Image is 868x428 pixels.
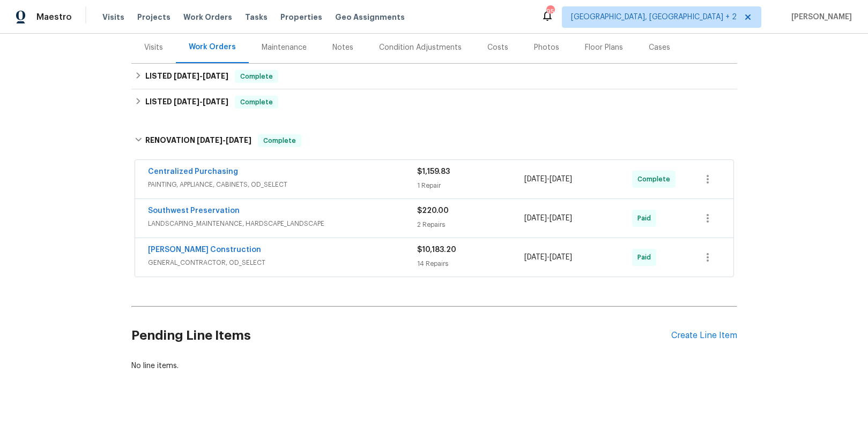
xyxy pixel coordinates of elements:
div: RENOVATION [DATE]-[DATE]Complete [131,124,737,158]
span: $1,159.83 [417,168,450,175]
div: Condition Adjustments [379,42,462,53]
span: Visits [102,12,124,22]
span: PAINTING, APPLIANCE, CABINETS, OD_SELECT [148,179,417,190]
span: [DATE] [174,72,199,80]
div: 1 Repair [417,180,525,191]
span: [GEOGRAPHIC_DATA], [GEOGRAPHIC_DATA] + 2 [571,12,737,22]
span: [DATE] [203,98,228,105]
h2: Pending Line Items [131,311,671,361]
span: [PERSON_NAME] [787,12,852,22]
div: LISTED [DATE]-[DATE]Complete [131,64,737,89]
span: LANDSCAPING_MAINTENANCE, HARDSCAPE_LANDSCAPE [148,218,417,229]
span: Geo Assignments [335,12,405,22]
div: 2 Repairs [417,219,525,230]
span: - [174,98,228,105]
div: LISTED [DATE]-[DATE]Complete [131,89,737,115]
div: No line items. [131,361,737,371]
div: Create Line Item [671,331,737,341]
span: Projects [137,12,170,22]
span: Maestro [36,12,72,22]
span: Complete [236,97,277,108]
span: [DATE] [524,175,547,183]
span: Tasks [245,13,268,21]
div: Work Orders [189,42,236,52]
h6: LISTED [145,96,228,109]
a: [PERSON_NAME] Construction [148,246,261,254]
div: Notes [332,42,353,53]
span: - [524,213,572,224]
div: Costs [487,42,508,53]
span: Properties [280,12,322,22]
span: - [524,252,572,263]
span: [DATE] [197,136,222,144]
span: [DATE] [226,136,251,144]
span: Paid [637,213,655,224]
span: [DATE] [550,175,572,183]
span: [DATE] [524,215,547,222]
span: [DATE] [550,254,572,261]
span: Paid [637,252,655,263]
span: - [524,174,572,185]
span: Work Orders [183,12,232,22]
div: Floor Plans [585,42,623,53]
div: Photos [534,42,559,53]
div: 14 Repairs [417,258,525,269]
span: Complete [236,71,277,82]
span: [DATE] [524,254,547,261]
span: - [174,72,228,80]
a: Centralized Purchasing [148,168,238,175]
span: [DATE] [550,215,572,222]
span: $220.00 [417,207,449,215]
span: $10,183.20 [417,246,456,254]
div: Cases [649,42,670,53]
span: [DATE] [203,72,228,80]
div: Maintenance [262,42,307,53]
div: 95 [546,6,554,17]
h6: LISTED [145,70,228,83]
span: [DATE] [174,98,199,105]
span: GENERAL_CONTRACTOR, OD_SELECT [148,257,417,268]
h6: RENOVATION [145,134,251,147]
span: - [197,136,251,144]
span: Complete [637,174,674,185]
a: Southwest Preservation [148,207,240,215]
span: Complete [259,135,300,146]
div: Visits [144,42,163,53]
